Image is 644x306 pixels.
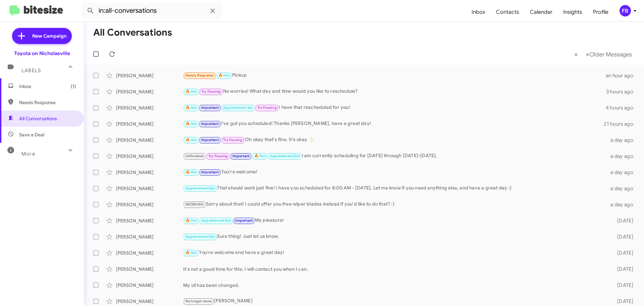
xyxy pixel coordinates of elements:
[606,250,639,256] div: [DATE]
[606,104,639,111] div: 4 hours ago
[232,154,250,158] span: Important
[185,73,214,78] span: Needs Response
[116,137,183,143] div: [PERSON_NAME]
[223,105,253,110] span: Appointment Set
[71,83,76,90] span: (1)
[183,88,606,95] div: No worries! What day and time would you like to reschedule?
[116,250,183,256] div: [PERSON_NAME]
[185,122,197,126] span: 🔥 Hot
[491,2,525,22] a: Contacts
[606,88,639,95] div: 3 hours ago
[116,282,183,289] div: [PERSON_NAME]
[185,202,204,207] span: WORKING
[254,154,266,158] span: 🔥 Hot
[185,234,215,239] span: Appointment Set
[185,251,197,255] span: 🔥 Hot
[81,3,222,19] input: Search
[116,72,183,79] div: [PERSON_NAME]
[21,151,35,157] span: More
[183,120,604,128] div: I've got you scheduled! Thanks [PERSON_NAME], have a great day!
[116,201,183,208] div: [PERSON_NAME]
[606,298,639,305] div: [DATE]
[19,83,76,90] span: Inbox
[116,298,183,305] div: [PERSON_NAME]
[183,233,606,241] div: Sure thing! Just let us know.
[183,184,606,192] div: That should work just fine! I have you scheduled for 8:00 AM - [DATE]. Let me know if you need an...
[116,185,183,192] div: [PERSON_NAME]
[201,89,221,94] span: Try Pausing
[558,2,588,22] a: Insights
[185,218,197,223] span: 🔥 Hot
[21,68,41,74] span: Labels
[201,170,219,174] span: Important
[606,282,639,289] div: [DATE]
[201,122,219,126] span: Important
[183,249,606,257] div: You're welcome and have a great day!
[116,217,183,224] div: [PERSON_NAME]
[19,115,57,122] span: All Conversations
[525,2,558,22] a: Calendar
[466,2,491,22] a: Inbox
[606,185,639,192] div: a day ago
[586,50,589,58] span: »
[185,89,197,94] span: 🔥 Hot
[614,5,637,16] button: FB
[185,186,215,190] span: Appointment Set
[571,47,636,61] nav: Page navigation example
[574,50,578,58] span: «
[183,104,606,112] div: I have that rescheduled for you!
[606,153,639,160] div: a day ago
[185,105,197,110] span: 🔥 Hot
[201,138,219,142] span: Important
[32,33,66,39] span: New Campaign
[183,266,606,272] div: It's not a good time for this. I will contact you when I can.
[257,105,277,110] span: Try Pausing
[93,27,172,38] h1: All Conversations
[588,2,614,22] a: Profile
[606,217,639,224] div: [DATE]
[606,137,639,143] div: a day ago
[606,233,639,240] div: [DATE]
[116,88,183,95] div: [PERSON_NAME]
[183,217,606,224] div: My pleasure!
[19,131,44,138] span: Save a Deal
[14,50,70,57] div: Toyota on Nicholasville
[606,169,639,176] div: a day ago
[116,153,183,160] div: [PERSON_NAME]
[185,299,212,303] span: No longer owns
[116,169,183,176] div: [PERSON_NAME]
[218,73,230,78] span: 🔥 Hot
[116,233,183,240] div: [PERSON_NAME]
[116,266,183,272] div: [PERSON_NAME]
[223,138,243,142] span: Try Pausing
[620,5,631,16] div: FB
[606,201,639,208] div: a day ago
[116,104,183,111] div: [PERSON_NAME]
[606,72,639,79] div: an hour ago
[183,201,606,208] div: Sorry about that! I could offer you free wiper blades instead if you'd like to do that? :)
[235,218,253,223] span: Important
[116,121,183,127] div: [PERSON_NAME]
[582,47,636,61] button: Next
[183,136,606,144] div: Oh okay that's fine. It's okay 👌🏻
[185,138,197,142] span: 🔥 Hot
[12,28,72,44] a: New Campaign
[589,51,632,58] span: Older Messages
[201,105,219,110] span: Important
[183,168,606,176] div: You're welcome!
[604,121,639,127] div: 21 hours ago
[185,170,197,174] span: 🔥 Hot
[185,154,204,158] span: Unfinished
[570,47,582,61] button: Previous
[201,218,231,223] span: Appointment Set
[183,282,606,289] div: My oil has been changed.
[183,297,606,305] div: [PERSON_NAME]
[606,266,639,272] div: [DATE]
[208,154,228,158] span: Try Pausing
[270,154,300,158] span: Appointment Set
